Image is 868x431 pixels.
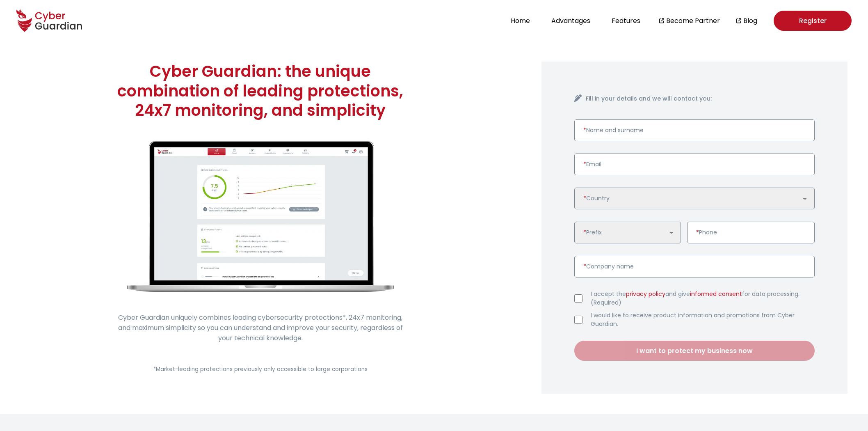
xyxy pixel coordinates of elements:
[690,290,742,298] a: informed consent
[117,62,404,120] h1: Cyber Guardian: the unique combination of leading protections, 24x7 monitoring, and simplicity
[586,94,815,103] h4: Fill in your details and we will contact you:
[591,311,815,328] label: I would like to receive product information and promotions from Cyber Guardian.
[549,15,593,26] button: Advantages
[687,222,815,243] input: Enter a valid phone number.
[508,15,532,26] button: Home
[117,312,404,343] p: Cyber Guardian uniquely combines leading cybersecurity protections*, 24x7 monitoring, and maximum...
[153,365,368,373] small: *Market-leading protections previously only accessible to large corporations
[666,16,720,26] a: Become Partner
[609,15,643,26] button: Features
[574,341,815,361] button: I want to protect my business now
[626,290,665,298] a: privacy policy
[127,141,394,292] img: cyberguardian-home
[774,11,852,31] a: Register
[591,290,815,307] label: I accept the and give for data processing. (Required)
[743,16,757,26] a: Blog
